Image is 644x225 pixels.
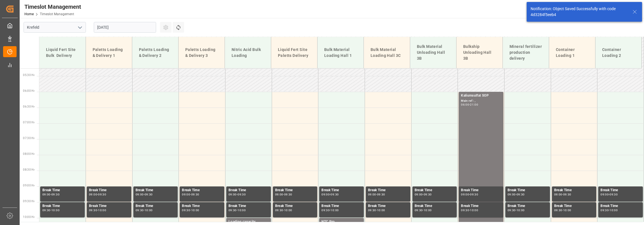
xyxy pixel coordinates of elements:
[24,3,81,11] div: Timeslot Management
[563,193,571,196] div: 09:30
[470,103,478,106] div: 21:00
[23,168,35,171] span: 08:30 Hr
[89,193,97,196] div: 09:00
[517,193,525,196] div: 09:30
[23,121,35,124] span: 07:00 Hr
[283,193,284,196] div: -
[376,193,377,196] div: -
[23,215,35,219] span: 10:00 Hr
[191,193,199,196] div: 09:30
[275,188,315,193] div: Break Time
[377,209,385,211] div: 10:00
[554,203,594,209] div: Break Time
[415,193,423,196] div: 09:00
[237,193,237,196] div: -
[368,203,408,209] div: Break Time
[424,193,432,196] div: 09:30
[144,209,145,211] div: -
[508,193,516,196] div: 09:00
[275,209,283,211] div: 09:30
[42,188,83,193] div: Break Time
[275,193,283,196] div: 09:00
[461,193,469,196] div: 09:00
[90,44,127,61] div: Paletts Loading & Delivery 1
[136,193,144,196] div: 09:00
[237,193,246,196] div: 09:30
[554,209,562,211] div: 09:30
[368,193,376,196] div: 09:00
[42,193,51,196] div: 09:00
[276,44,313,61] div: Liquid Fert Site Paletts Delivery
[461,99,501,103] div: Main ref : ,
[508,209,516,211] div: 09:30
[461,203,501,209] div: Break Time
[508,203,548,209] div: Break Time
[284,193,292,196] div: 09:30
[229,193,237,196] div: 09:00
[321,209,330,211] div: 09:30
[283,209,284,211] div: -
[98,209,106,211] div: 10:00
[330,193,330,196] div: -
[469,193,470,196] div: -
[94,22,156,33] input: DD.MM.YYYY
[461,103,469,106] div: 06:00
[284,209,292,211] div: 10:00
[182,188,222,193] div: Break Time
[23,184,35,187] span: 09:00 Hr
[600,203,641,209] div: Break Time
[600,44,637,61] div: Container Loading 2
[97,193,98,196] div: -
[415,209,423,211] div: 09:30
[368,188,408,193] div: Break Time
[98,193,106,196] div: 09:30
[507,41,544,64] div: Mineral fertilizer production delivery
[470,209,478,211] div: 10:00
[321,193,330,196] div: 09:00
[42,203,83,209] div: Break Time
[145,209,153,211] div: 10:00
[136,209,144,211] div: 09:30
[229,44,266,61] div: Nitric Acid Bulk Loading
[190,193,191,196] div: -
[24,22,86,33] input: Type to search/select
[89,203,129,209] div: Break Time
[609,193,609,196] div: -
[23,152,35,155] span: 08:00 Hr
[516,209,517,211] div: -
[563,209,571,211] div: 10:00
[51,209,51,211] div: -
[609,209,618,211] div: 10:00
[415,188,455,193] div: Break Time
[275,203,315,209] div: Break Time
[469,103,470,106] div: -
[183,44,220,61] div: Paletts Loading & Delivery 3
[376,209,377,211] div: -
[415,203,455,209] div: Break Time
[89,188,129,193] div: Break Time
[516,193,517,196] div: -
[97,209,98,211] div: -
[229,203,269,209] div: Break Time
[42,209,51,211] div: 09:30
[144,193,145,196] div: -
[229,219,269,225] div: Loading capacity
[321,203,362,209] div: Break Time
[517,209,525,211] div: 10:00
[508,188,548,193] div: Break Time
[461,209,469,211] div: 09:30
[461,41,498,64] div: Bulkship Unloading Hall 3B
[23,73,35,77] span: 05:30 Hr
[461,93,501,99] div: Kaliumsulfat SOP
[423,193,423,196] div: -
[44,44,81,61] div: Liquid Fert Site Bulk Delivery
[424,209,432,211] div: 10:00
[182,193,190,196] div: 09:00
[469,209,470,211] div: -
[89,209,97,211] div: 09:30
[423,209,423,211] div: -
[330,209,339,211] div: 10:00
[531,6,627,18] div: Notification: Object Saved Successfully with code 4d3284f5eeb4
[51,209,60,211] div: 10:00
[330,209,330,211] div: -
